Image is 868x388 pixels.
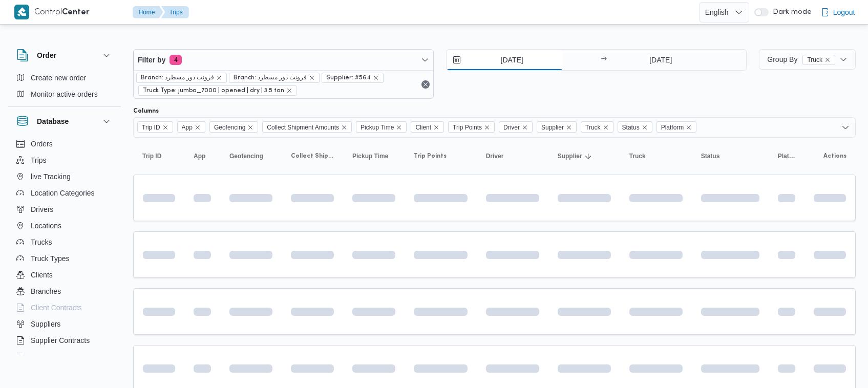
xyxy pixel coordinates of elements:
span: Supplier; Sorted in descending order [558,152,582,160]
span: live Tracking [31,170,71,183]
h3: Database [37,115,69,127]
button: Monitor active orders [12,86,117,102]
button: Trips [161,6,189,18]
span: Status [618,121,652,133]
span: Collect Shipment Amounts [291,152,334,160]
span: Branch: فرونت دور مسطرد [141,73,214,82]
span: Trip ID [142,152,161,160]
span: Geofencing [209,121,258,133]
div: Database [8,136,121,357]
button: Remove Collect Shipment Amounts from selection in this group [341,124,347,131]
span: Trip ID [142,122,160,133]
span: Trip Points [453,122,482,133]
span: Status [622,122,640,133]
button: Remove Pickup Time from selection in this group [396,124,402,131]
button: Locations [12,218,117,234]
button: remove selected entity [286,88,292,94]
span: Truck Types [31,252,69,265]
h3: Order [37,49,56,61]
button: Database [16,115,113,127]
span: Pickup Time [361,122,394,133]
button: live Tracking [12,168,117,185]
span: Create new order [31,72,86,84]
span: App [177,121,205,133]
span: Pickup Time [356,121,407,133]
button: Pickup Time [348,148,399,164]
span: Trucks [31,236,52,248]
button: remove selected entity [216,75,222,81]
span: Locations [31,220,61,232]
span: App [194,152,205,160]
span: Driver [486,152,504,160]
span: Location Categories [31,187,95,199]
button: Remove Trip Points from selection in this group [484,124,490,131]
span: Driver [503,122,520,133]
button: Remove Supplier from selection in this group [566,124,572,131]
span: Supplier [541,122,564,133]
span: Suppliers [31,318,60,330]
span: Supplier [537,121,577,133]
span: Orders [31,138,53,150]
button: Trips [12,152,117,168]
button: Remove Client from selection in this group [433,124,439,131]
button: Driver [482,148,543,164]
button: App [189,148,215,164]
span: Branches [31,285,61,297]
span: Branch: فرونت دور مسطرد [136,73,227,83]
button: Remove Truck from selection in this group [603,124,609,131]
span: Trips [31,154,47,166]
span: Collect Shipment Amounts [262,121,352,133]
span: Supplier: #564 [326,73,371,82]
button: Remove [419,78,432,91]
img: X8yXhbKr1z7QwAAAABJRU5ErkJggg== [14,5,29,19]
button: Trip ID [138,148,179,164]
button: Create new order [12,70,117,86]
button: Truck Types [12,250,117,267]
button: Orders [12,136,117,152]
span: Trip Points [414,152,447,160]
span: Geofencing [229,152,263,160]
button: Remove App from selection in this group [195,124,201,131]
button: Remove Driver from selection in this group [522,124,528,131]
b: Center [62,9,90,16]
button: remove selected entity [309,75,315,81]
span: Truck [629,152,646,160]
span: Geofencing [214,122,245,133]
button: Open list of options [841,123,850,132]
span: Logout [833,6,855,18]
div: Order [8,70,121,106]
button: Home [133,6,163,18]
span: Actions [823,152,846,160]
span: Collect Shipment Amounts [267,122,339,133]
span: Dark mode [769,8,812,16]
button: Remove Geofencing from selection in this group [247,124,253,131]
span: Truck Type: jumbo_7000 | opened | dry | 3.5 ton [138,85,297,96]
span: Truck [802,55,835,65]
span: Trip ID [137,121,173,133]
button: Drivers [12,201,117,218]
span: 4 active filters [170,55,182,65]
button: remove selected entity [373,75,379,81]
button: Suppliers [12,316,117,332]
span: Truck [581,121,613,133]
button: Branches [12,283,117,299]
button: Client Contracts [12,299,117,316]
span: Truck [807,55,822,64]
button: Group ByTruckremove selected entity [759,49,856,70]
button: Trucks [12,234,117,250]
button: Order [16,49,113,61]
span: Truck Type: jumbo_7000 | opened | dry | 3.5 ton [143,86,284,95]
span: Branch: فرونت دور مسطرد [234,73,307,82]
svg: Sorted in descending order [584,152,592,160]
span: Trip Points [448,121,495,133]
span: Devices [31,351,56,363]
span: Client [411,121,444,133]
button: Remove Status from selection in this group [642,124,648,131]
button: Location Categories [12,185,117,201]
button: Geofencing [225,148,277,164]
span: Driver [499,121,533,133]
span: Supplier Contracts [31,334,90,347]
input: Press the down key to open a popover containing a calendar. [447,50,563,70]
button: Clients [12,267,117,283]
span: Drivers [31,203,53,215]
